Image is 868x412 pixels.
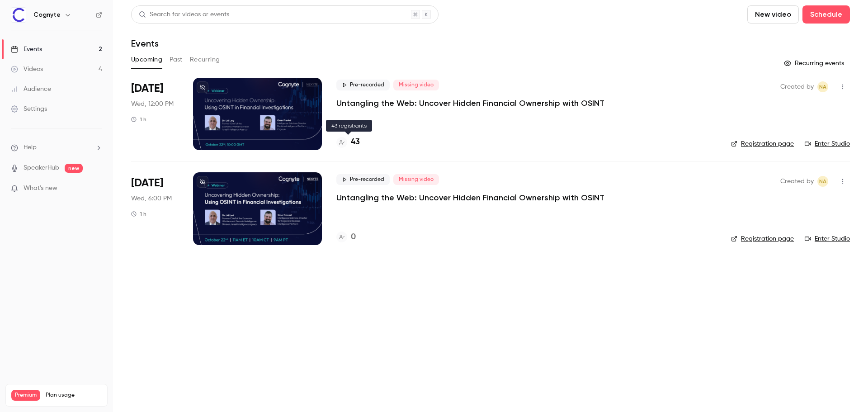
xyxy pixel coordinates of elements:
[46,392,102,399] span: Plan usage
[351,231,356,243] h4: 0
[131,78,179,150] div: Oct 22 Wed, 12:00 PM (Asia/Jerusalem)
[11,65,43,74] div: Videos
[131,194,172,203] span: Wed, 6:00 PM
[393,80,439,90] span: Missing video
[91,185,102,193] iframe: Noticeable Trigger
[131,210,146,218] div: 1 h
[65,164,83,173] span: new
[33,10,61,19] h6: Cognyte
[139,10,229,19] div: Search for videos or events
[802,5,850,24] button: Schedule
[131,52,162,67] button: Upcoming
[780,56,850,71] button: Recurring events
[190,52,220,67] button: Recurring
[131,116,146,123] div: 1 h
[131,172,179,245] div: Oct 22 Wed, 11:00 AM (America/New York)
[11,390,40,401] span: Premium
[336,192,604,203] a: Untangling the Web: Uncover Hidden Financial Ownership with OSINT
[11,45,42,54] div: Events
[731,139,794,148] a: Registration page
[747,5,799,24] button: New video
[11,143,102,152] li: help-dropdown-opener
[336,80,390,90] span: Pre-recorded
[24,163,59,173] a: SpeakerHub
[819,176,826,187] span: NA
[780,81,814,92] span: Created by
[819,81,826,92] span: NA
[805,139,850,148] a: Enter Studio
[170,52,183,67] button: Past
[131,81,163,96] span: [DATE]
[131,99,174,109] span: Wed, 12:00 PM
[805,234,850,243] a: Enter Studio
[817,176,828,187] span: Noah Adler
[351,136,360,148] h4: 43
[11,8,26,22] img: Cognyte
[131,38,159,49] h1: Events
[393,174,439,185] span: Missing video
[11,85,51,94] div: Audience
[336,136,360,148] a: 43
[731,234,794,243] a: Registration page
[24,143,37,152] span: Help
[336,98,604,109] a: Untangling the Web: Uncover Hidden Financial Ownership with OSINT
[131,176,163,190] span: [DATE]
[336,231,356,243] a: 0
[336,174,390,185] span: Pre-recorded
[780,176,814,187] span: Created by
[817,81,828,92] span: Noah Adler
[24,184,57,193] span: What's new
[11,104,47,114] div: Settings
